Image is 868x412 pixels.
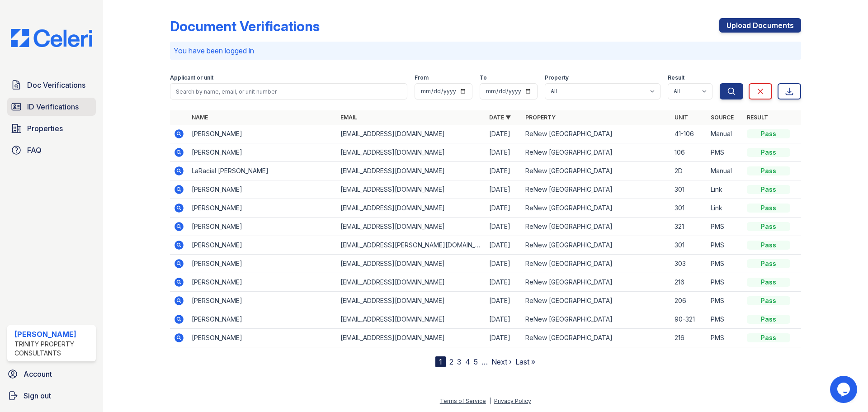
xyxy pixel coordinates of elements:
[671,236,707,255] td: 301
[747,259,790,268] div: Pass
[337,292,486,310] td: [EMAIL_ADDRESS][DOMAIN_NAME]
[435,356,446,367] div: 1
[188,255,337,273] td: [PERSON_NAME]
[719,18,801,33] a: Upload Documents
[830,376,859,403] iframe: chat widget
[449,357,453,366] a: 2
[337,162,486,180] td: [EMAIL_ADDRESS][DOMAIN_NAME]
[188,162,337,180] td: LaRacial [PERSON_NAME]
[707,218,743,236] td: PMS
[188,292,337,310] td: [PERSON_NAME]
[7,76,96,94] a: Doc Verifications
[489,114,511,121] a: Date ▼
[27,145,42,156] span: FAQ
[337,329,486,347] td: [EMAIL_ADDRESS][DOMAIN_NAME]
[671,180,707,199] td: 301
[7,98,96,116] a: ID Verifications
[170,74,213,81] label: Applicant or unit
[707,255,743,273] td: PMS
[486,180,522,199] td: [DATE]
[747,129,790,138] div: Pass
[747,114,768,121] a: Result
[486,255,522,273] td: [DATE]
[486,292,522,310] td: [DATE]
[337,255,486,273] td: [EMAIL_ADDRESS][DOMAIN_NAME]
[27,123,63,134] span: Properties
[671,162,707,180] td: 2D
[489,398,491,404] div: |
[188,329,337,347] td: [PERSON_NAME]
[522,125,670,143] td: ReNew [GEOGRAPHIC_DATA]
[522,199,670,218] td: ReNew [GEOGRAPHIC_DATA]
[747,222,790,231] div: Pass
[188,310,337,329] td: [PERSON_NAME]
[707,143,743,162] td: PMS
[170,83,407,99] input: Search by name, email, or unit number
[192,114,208,121] a: Name
[440,398,486,404] a: Terms of Service
[671,329,707,347] td: 216
[707,273,743,292] td: PMS
[486,236,522,255] td: [DATE]
[747,148,790,157] div: Pass
[522,162,670,180] td: ReNew [GEOGRAPHIC_DATA]
[337,273,486,292] td: [EMAIL_ADDRESS][DOMAIN_NAME]
[188,218,337,236] td: [PERSON_NAME]
[4,387,99,405] a: Sign out
[671,292,707,310] td: 206
[481,356,488,367] span: …
[747,333,790,342] div: Pass
[337,125,486,143] td: [EMAIL_ADDRESS][DOMAIN_NAME]
[27,80,85,90] span: Doc Verifications
[188,236,337,255] td: [PERSON_NAME]
[671,199,707,218] td: 301
[525,114,556,121] a: Property
[747,185,790,194] div: Pass
[486,218,522,236] td: [DATE]
[675,114,688,121] a: Unit
[707,310,743,329] td: PMS
[7,119,96,137] a: Properties
[188,199,337,218] td: [PERSON_NAME]
[522,180,670,199] td: ReNew [GEOGRAPHIC_DATA]
[491,357,512,366] a: Next ›
[707,180,743,199] td: Link
[337,218,486,236] td: [EMAIL_ADDRESS][DOMAIN_NAME]
[707,236,743,255] td: PMS
[465,357,470,366] a: 4
[337,143,486,162] td: [EMAIL_ADDRESS][DOMAIN_NAME]
[188,273,337,292] td: [PERSON_NAME]
[671,310,707,329] td: 90-321
[486,329,522,347] td: [DATE]
[24,369,52,379] span: Account
[14,340,92,358] div: Trinity Property Consultants
[188,180,337,199] td: [PERSON_NAME]
[711,114,734,121] a: Source
[747,278,790,287] div: Pass
[415,74,429,81] label: From
[188,143,337,162] td: [PERSON_NAME]
[337,180,486,199] td: [EMAIL_ADDRESS][DOMAIN_NAME]
[522,218,670,236] td: ReNew [GEOGRAPHIC_DATA]
[515,357,535,366] a: Last »
[480,74,487,81] label: To
[671,125,707,143] td: 41-106
[474,357,478,366] a: 5
[671,218,707,236] td: 321
[340,114,357,121] a: Email
[170,18,320,34] div: Document Verifications
[486,273,522,292] td: [DATE]
[337,310,486,329] td: [EMAIL_ADDRESS][DOMAIN_NAME]
[4,29,99,47] img: CE_Logo_Blue-a8612792a0a2168367f1c8372b55b34899dd931a85d93a1a3d3e32e68fde9ad4.png
[486,143,522,162] td: [DATE]
[671,143,707,162] td: 106
[337,199,486,218] td: [EMAIL_ADDRESS][DOMAIN_NAME]
[747,296,790,305] div: Pass
[522,329,670,347] td: ReNew [GEOGRAPHIC_DATA]
[747,241,790,250] div: Pass
[494,398,531,404] a: Privacy Policy
[24,390,51,401] span: Sign out
[707,329,743,347] td: PMS
[522,310,670,329] td: ReNew [GEOGRAPHIC_DATA]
